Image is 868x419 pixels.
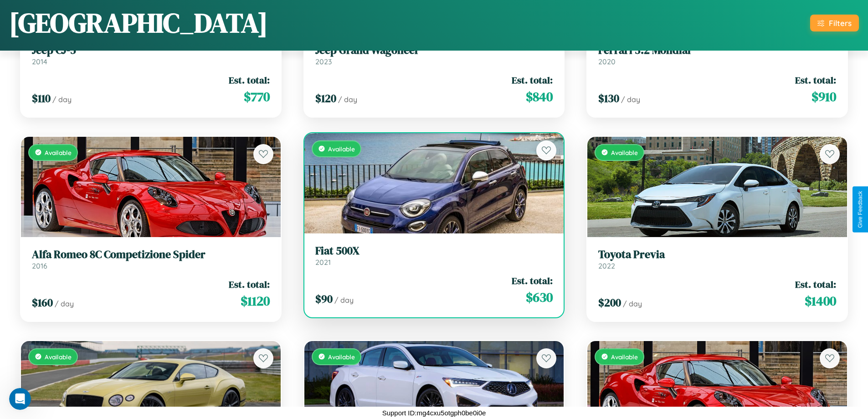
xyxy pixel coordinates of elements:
span: $ 120 [315,91,336,106]
span: 2016 [32,261,47,270]
span: / day [334,295,354,305]
span: 2021 [315,258,331,267]
h1: [GEOGRAPHIC_DATA] [9,4,268,41]
span: 2022 [598,261,615,270]
span: $ 1120 [241,292,270,310]
span: Est. total: [512,274,553,287]
a: Jeep CJ-52014 [32,44,270,66]
span: 2023 [315,57,332,66]
span: $ 630 [526,288,553,306]
span: $ 110 [32,91,51,106]
span: $ 1400 [805,292,836,310]
p: Support ID: mg4cxu5otgph0be0i0e [382,407,486,419]
span: 2020 [598,57,616,66]
button: Filters [810,15,859,31]
span: $ 910 [812,88,836,106]
a: Alfa Romeo 8C Competizione Spider2016 [32,248,270,270]
span: Available [45,353,72,361]
span: Available [611,353,638,361]
h3: Fiat 500X [315,244,553,258]
span: $ 90 [315,291,333,306]
span: $ 770 [244,88,270,106]
span: Available [611,149,638,156]
span: $ 840 [526,88,553,106]
a: Toyota Previa2022 [598,248,836,270]
span: Est. total: [512,73,553,87]
iframe: Intercom live chat [9,388,31,410]
span: $ 160 [32,295,53,310]
span: Available [328,353,355,361]
span: / day [52,95,72,104]
div: Give Feedback [857,191,863,228]
div: Filters [829,18,852,28]
span: Available [328,145,355,153]
h3: Jeep CJ-5 [32,44,270,57]
h3: Ferrari 3.2 Mondial [598,44,836,57]
span: 2014 [32,57,47,66]
span: / day [623,299,642,308]
h3: Jeep Grand Wagoneer [315,44,553,57]
span: Available [45,149,72,156]
span: / day [621,95,640,104]
span: Est. total: [229,278,270,291]
span: Est. total: [795,73,836,87]
h3: Alfa Romeo 8C Competizione Spider [32,248,270,261]
a: Jeep Grand Wagoneer2023 [315,44,553,66]
span: / day [55,299,74,308]
span: $ 200 [598,295,621,310]
span: Est. total: [229,73,270,87]
a: Ferrari 3.2 Mondial2020 [598,44,836,66]
a: Fiat 500X2021 [315,244,553,267]
span: Est. total: [795,278,836,291]
h3: Toyota Previa [598,248,836,261]
span: / day [338,95,357,104]
span: $ 130 [598,91,619,106]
